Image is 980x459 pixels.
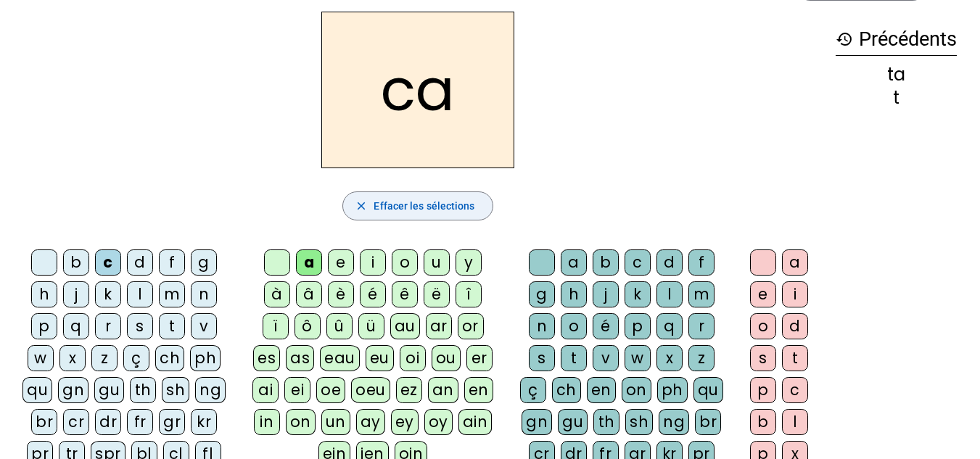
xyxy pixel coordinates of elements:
[396,377,422,403] div: ez
[328,249,354,276] div: e
[351,377,390,403] div: oeu
[424,249,450,276] div: u
[782,409,808,435] div: l
[95,281,121,307] div: k
[400,345,426,371] div: oi
[750,377,776,403] div: p
[59,345,86,371] div: x
[625,249,651,276] div: c
[355,199,368,212] mat-icon: close
[782,377,808,403] div: c
[659,409,689,435] div: ng
[458,313,484,339] div: or
[191,249,217,276] div: g
[296,281,322,307] div: â
[321,12,514,168] h2: ca
[91,345,118,371] div: z
[458,409,493,435] div: ain
[750,313,776,339] div: o
[127,409,153,435] div: fr
[191,409,217,435] div: kr
[688,313,715,339] div: r
[622,377,651,403] div: on
[31,409,57,435] div: br
[593,249,619,276] div: b
[159,409,185,435] div: gr
[316,377,345,403] div: oe
[123,345,149,371] div: ç
[836,66,957,83] div: ta
[31,281,57,307] div: h
[424,409,453,435] div: oy
[625,281,651,307] div: k
[688,281,715,307] div: m
[392,249,418,276] div: o
[95,409,121,435] div: dr
[284,377,310,403] div: ei
[264,281,290,307] div: à
[356,409,385,435] div: ay
[593,281,619,307] div: j
[360,281,386,307] div: é
[625,409,653,435] div: sh
[95,249,121,276] div: c
[593,313,619,339] div: é
[625,345,651,371] div: w
[782,281,808,307] div: i
[296,249,322,276] div: a
[688,345,715,371] div: z
[326,313,353,339] div: û
[58,377,88,403] div: gn
[561,249,587,276] div: a
[191,281,217,307] div: n
[593,345,619,371] div: v
[625,313,651,339] div: p
[155,345,184,371] div: ch
[392,281,418,307] div: ê
[836,23,957,56] h3: Précédents
[750,345,776,371] div: s
[552,377,581,403] div: ch
[561,281,587,307] div: h
[286,345,314,371] div: as
[31,313,57,339] div: p
[428,377,458,403] div: an
[520,377,546,403] div: ç
[328,281,354,307] div: è
[529,281,555,307] div: g
[127,249,153,276] div: d
[587,377,616,403] div: en
[22,377,52,403] div: qu
[836,30,853,48] mat-icon: history
[360,249,386,276] div: i
[127,281,153,307] div: l
[63,313,89,339] div: q
[593,409,619,435] div: th
[63,281,89,307] div: j
[253,345,280,371] div: es
[464,377,493,403] div: en
[95,313,121,339] div: r
[561,345,587,371] div: t
[63,409,89,435] div: cr
[657,377,688,403] div: ph
[127,313,153,339] div: s
[750,409,776,435] div: b
[358,313,384,339] div: ü
[750,281,776,307] div: e
[190,345,221,371] div: ph
[456,281,482,307] div: î
[529,345,555,371] div: s
[688,249,715,276] div: f
[456,249,482,276] div: y
[782,313,808,339] div: d
[159,281,185,307] div: m
[426,313,452,339] div: ar
[295,313,321,339] div: ô
[391,409,419,435] div: ey
[561,313,587,339] div: o
[836,89,957,107] div: t
[191,313,217,339] div: v
[321,409,350,435] div: un
[782,249,808,276] div: a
